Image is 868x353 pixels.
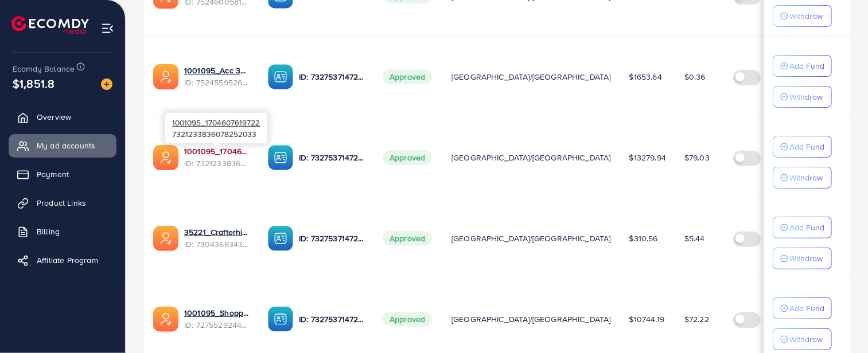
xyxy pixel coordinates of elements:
[268,145,293,170] img: ic-ba-acc.ded83a64.svg
[101,22,114,35] img: menu
[37,168,69,180] span: Payment
[299,151,364,164] p: ID: 7327537147282571265
[9,220,116,243] a: Billing
[383,312,432,327] span: Approved
[789,301,824,315] p: Add Fund
[153,226,178,251] img: ic-ads-acc.e4c84228.svg
[153,145,178,170] img: ic-ads-acc.e4c84228.svg
[629,152,666,163] span: $13279.94
[773,167,832,189] button: Withdraw
[9,191,116,214] a: Product Links
[9,134,116,157] a: My ad accounts
[184,319,250,331] span: ID: 7275529244510306305
[9,105,116,128] a: Overview
[451,71,611,83] span: [GEOGRAPHIC_DATA]/[GEOGRAPHIC_DATA]
[773,328,832,350] button: Withdraw
[184,65,250,88] div: <span class='underline'>1001095_Acc 3_1751948238983</span></br>7524559526306070535
[37,197,86,209] span: Product Links
[773,86,832,108] button: Withdraw
[773,217,832,238] button: Add Fund
[383,150,432,165] span: Approved
[153,307,178,332] img: ic-ads-acc.e4c84228.svg
[684,233,705,244] span: $5.44
[299,312,364,326] p: ID: 7327537147282571265
[773,136,832,158] button: Add Fund
[789,90,823,104] p: Withdraw
[37,254,98,266] span: Affiliate Program
[383,69,432,84] span: Approved
[37,140,95,151] span: My ad accounts
[184,226,250,238] a: 35221_Crafterhide ad_1700680330947
[268,64,293,89] img: ic-ba-acc.ded83a64.svg
[184,307,250,319] a: 1001095_Shopping Center
[789,9,823,23] p: Withdraw
[684,313,709,325] span: $72.22
[184,226,250,250] div: <span class='underline'>35221_Crafterhide ad_1700680330947</span></br>7304366343393296385
[629,313,664,325] span: $10744.19
[684,71,706,83] span: $0.36
[684,152,710,163] span: $79.03
[789,332,823,346] p: Withdraw
[11,16,89,34] img: logo
[184,307,250,331] div: <span class='underline'>1001095_Shopping Center</span></br>7275529244510306305
[451,152,611,163] span: [GEOGRAPHIC_DATA]/[GEOGRAPHIC_DATA]
[172,117,260,128] span: 1001095_1704607619722
[789,140,824,154] p: Add Fund
[299,70,364,84] p: ID: 7327537147282571265
[383,231,432,246] span: Approved
[268,307,293,332] img: ic-ba-acc.ded83a64.svg
[184,158,250,169] span: ID: 7321233836078252033
[629,71,662,83] span: $1653.64
[819,301,859,344] iframe: Chat
[629,233,658,244] span: $310.56
[773,297,832,319] button: Add Fund
[165,113,267,143] div: 7321233836078252033
[773,5,832,27] button: Withdraw
[451,313,611,325] span: [GEOGRAPHIC_DATA]/[GEOGRAPHIC_DATA]
[13,63,75,74] span: Ecomdy Balance
[184,77,250,88] span: ID: 7524559526306070535
[299,232,364,245] p: ID: 7327537147282571265
[773,55,832,77] button: Add Fund
[153,64,178,89] img: ic-ads-acc.e4c84228.svg
[37,226,60,237] span: Billing
[789,59,824,73] p: Add Fund
[9,249,116,272] a: Affiliate Program
[268,226,293,251] img: ic-ba-acc.ded83a64.svg
[9,163,116,186] a: Payment
[101,79,112,90] img: image
[184,65,250,76] a: 1001095_Acc 3_1751948238983
[13,75,55,92] span: $1,851.8
[789,221,824,234] p: Add Fund
[773,248,832,269] button: Withdraw
[184,238,250,250] span: ID: 7304366343393296385
[37,111,71,123] span: Overview
[789,252,823,265] p: Withdraw
[184,146,250,157] a: 1001095_1704607619722
[451,233,611,244] span: [GEOGRAPHIC_DATA]/[GEOGRAPHIC_DATA]
[789,171,823,185] p: Withdraw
